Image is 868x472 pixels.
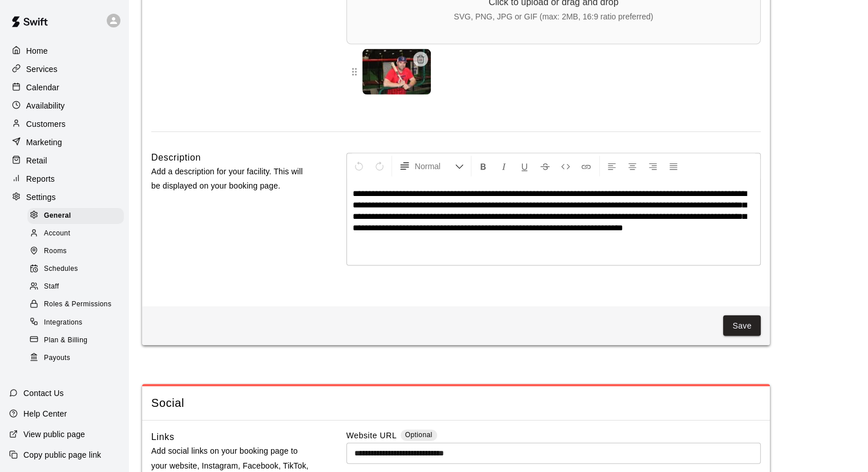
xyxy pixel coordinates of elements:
button: Format Strikethrough [535,156,555,177]
button: Justify Align [664,156,683,177]
label: Website URL [346,430,397,443]
span: Staff [44,281,59,293]
div: Schedules [27,261,124,277]
span: Integrations [44,317,83,329]
p: Availability [26,100,65,111]
a: Customers [9,115,119,133]
a: Rooms [27,243,128,261]
button: Save [723,315,761,337]
button: Format Bold [474,156,493,177]
a: Availability [9,97,119,114]
a: Services [9,61,119,78]
div: Account [27,226,124,242]
a: Staff [27,278,128,296]
button: Format Underline [515,156,534,177]
a: Settings [9,189,119,206]
span: Social [151,395,761,411]
div: General [27,208,124,224]
span: Optional [405,431,433,439]
button: Undo [349,156,369,177]
p: Marketing [26,137,62,148]
a: Integrations [27,314,128,331]
h6: Description [151,150,201,165]
div: Staff [27,279,124,295]
p: Copy public page link [23,449,101,461]
button: Redo [370,156,389,177]
p: Reports [26,173,55,185]
a: Marketing [9,134,119,151]
span: Normal [415,161,455,172]
img: Banner 1 [362,49,431,95]
p: View public page [23,429,85,440]
a: Roles & Permissions [27,296,128,314]
button: Insert Code [556,156,575,177]
a: Plan & Billing [27,331,128,349]
span: Account [44,228,70,239]
div: Plan & Billing [27,333,124,349]
span: Payouts [44,353,70,364]
p: Help Center [23,408,67,419]
button: Formatting Options [394,156,469,177]
p: Settings [26,191,56,203]
p: Add a description for your facility. This will be displayed on your booking page. [151,165,310,193]
span: Rooms [44,246,67,257]
span: General [44,210,71,222]
button: Center Align [623,156,642,177]
div: Rooms [27,243,124,259]
p: Services [26,63,58,75]
p: Contact Us [23,387,64,399]
a: Account [27,225,128,242]
a: Payouts [27,349,128,367]
div: SVG, PNG, JPG or GIF (max: 2MB, 16:9 ratio preferred) [454,12,653,21]
p: Home [26,45,48,57]
div: Payouts [27,350,124,366]
p: Calendar [26,82,59,93]
span: Roles & Permissions [44,299,111,310]
button: Format Italics [494,156,514,177]
a: Calendar [9,79,119,96]
button: Insert Link [576,156,596,177]
a: Home [9,42,119,59]
a: Schedules [27,261,128,278]
span: Plan & Billing [44,335,87,346]
a: Reports [9,170,119,187]
h6: Links [151,430,175,445]
div: Roles & Permissions [27,297,124,313]
p: Customers [26,118,66,130]
span: Schedules [44,263,78,275]
p: Retail [26,155,47,166]
button: Left Align [602,156,621,177]
a: General [27,207,128,225]
a: Retail [9,152,119,169]
div: Integrations [27,315,124,331]
button: Right Align [643,156,663,177]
